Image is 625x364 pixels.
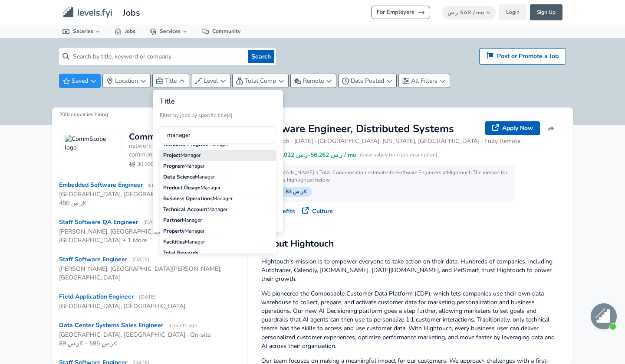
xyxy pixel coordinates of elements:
[163,173,195,180] span: Data Science
[213,195,233,202] span: Manager
[195,173,215,180] span: Manager
[163,217,182,224] span: Partner
[163,152,181,159] span: Project
[184,162,204,169] span: Manager
[184,227,204,234] span: Manager
[163,206,207,213] span: Technical Account
[181,152,201,159] span: Manager
[163,184,201,191] span: Product Design
[185,238,205,245] span: Manager
[201,184,220,191] span: Manager
[160,112,276,119] p: Filter by jobs by specific title(s)
[163,227,184,234] span: Property
[160,126,276,143] input: Search by title
[207,206,227,213] span: Manager
[182,217,202,224] span: Manager
[163,195,213,202] span: Business Operations
[163,238,185,245] span: Facilities
[163,162,184,169] span: Program
[160,97,276,107] p: Title
[163,249,198,256] span: Total Rewards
